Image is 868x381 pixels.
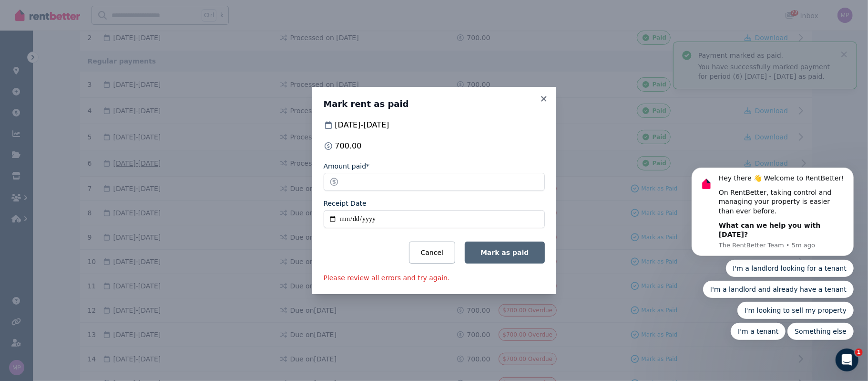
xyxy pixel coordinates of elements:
span: Mark as paid [480,249,529,256]
label: Receipt Date [324,199,367,208]
span: 700.00 [335,140,362,152]
p: Please review all errors and try again. [324,273,545,283]
button: Cancel [409,242,455,264]
span: 1 [855,349,863,356]
h3: Mark rent as paid [324,98,545,110]
span: [DATE] - [DATE] [335,119,389,131]
iframe: Intercom live chat [836,349,858,371]
label: Amount paid* [324,161,370,171]
iframe: To enrich screen reader interactions, please activate Accessibility in Grammarly extension settings [677,80,868,355]
button: Mark as paid [465,242,544,264]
